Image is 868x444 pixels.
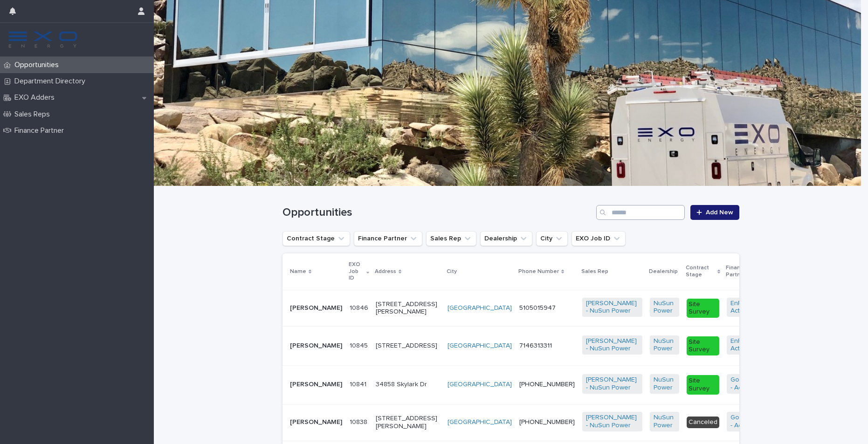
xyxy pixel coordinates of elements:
[350,379,368,389] p: 10841
[376,301,440,316] p: [STREET_ADDRESS][PERSON_NAME]
[536,231,568,246] button: City
[7,30,78,49] img: FKS5r6ZBThi8E5hshIGi
[586,337,639,353] a: [PERSON_NAME] - NuSun Power
[282,290,843,327] tr: [PERSON_NAME]1084610846 [STREET_ADDRESS][PERSON_NAME][GEOGRAPHIC_DATA] 5105015947[PERSON_NAME] - ...
[730,376,762,392] a: Goodleap - Active
[290,342,342,350] p: [PERSON_NAME]
[350,417,369,426] p: 10838
[596,205,685,220] input: Search
[654,300,675,315] a: NuSun Power
[11,110,57,119] p: Sales Reps
[11,61,66,69] p: Opportunities
[350,340,370,350] p: 10845
[376,342,440,350] p: [STREET_ADDRESS]
[649,266,678,277] p: Dealership
[687,375,719,395] div: Site Survey
[290,418,342,426] p: [PERSON_NAME]
[447,266,457,277] p: City
[11,93,62,102] p: EXO Adders
[654,337,675,353] a: NuSun Power
[586,376,639,392] a: [PERSON_NAME] - NuSun Power
[350,302,370,312] p: 10846
[581,266,608,277] p: Sales Rep
[690,205,739,220] a: Add New
[572,231,626,246] button: EXO Job ID
[290,381,342,389] p: [PERSON_NAME]
[290,304,342,312] p: [PERSON_NAME]
[518,266,559,277] p: Phone Number
[426,231,476,246] button: Sales Rep
[290,266,306,277] p: Name
[730,300,762,315] a: EnFin - Active
[282,365,843,404] tr: [PERSON_NAME]1084110841 34858 Skylark Dr[GEOGRAPHIC_DATA] [PHONE_NUMBER][PERSON_NAME] - NuSun Pow...
[687,336,719,356] div: Site Survey
[687,299,719,318] div: Site Survey
[448,304,512,312] a: [GEOGRAPHIC_DATA]
[730,337,762,353] a: EnFin - Active
[586,300,639,315] a: [PERSON_NAME] - NuSun Power
[282,327,843,365] tr: [PERSON_NAME]1084510845 [STREET_ADDRESS][GEOGRAPHIC_DATA] 7146313311[PERSON_NAME] - NuSun Power N...
[519,381,575,388] a: [PHONE_NUMBER]
[687,417,719,428] div: Canceled
[11,126,71,135] p: Finance Partner
[376,381,440,389] p: 34858 Skylark Dr
[730,414,762,430] a: Goodleap - Active
[586,414,639,430] a: [PERSON_NAME] - NuSun Power
[654,376,675,392] a: NuSun Power
[706,209,733,216] span: Add New
[375,266,396,277] p: Address
[282,404,843,441] tr: [PERSON_NAME]1083810838 [STREET_ADDRESS][PERSON_NAME][GEOGRAPHIC_DATA] [PHONE_NUMBER][PERSON_NAME...
[686,263,715,280] p: Contract Stage
[376,415,440,430] p: [STREET_ADDRESS][PERSON_NAME]
[726,263,767,280] p: Finance Partner
[349,260,364,283] p: EXO Job ID
[448,381,512,389] a: [GEOGRAPHIC_DATA]
[282,206,592,219] h1: Opportunities
[282,231,350,246] button: Contract Stage
[519,342,552,349] a: 7146313311
[354,231,422,246] button: Finance Partner
[480,231,532,246] button: Dealership
[519,305,556,311] a: 5105015947
[654,414,675,430] a: NuSun Power
[11,77,93,86] p: Department Directory
[519,419,575,425] a: [PHONE_NUMBER]
[448,342,512,350] a: [GEOGRAPHIC_DATA]
[448,418,512,426] a: [GEOGRAPHIC_DATA]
